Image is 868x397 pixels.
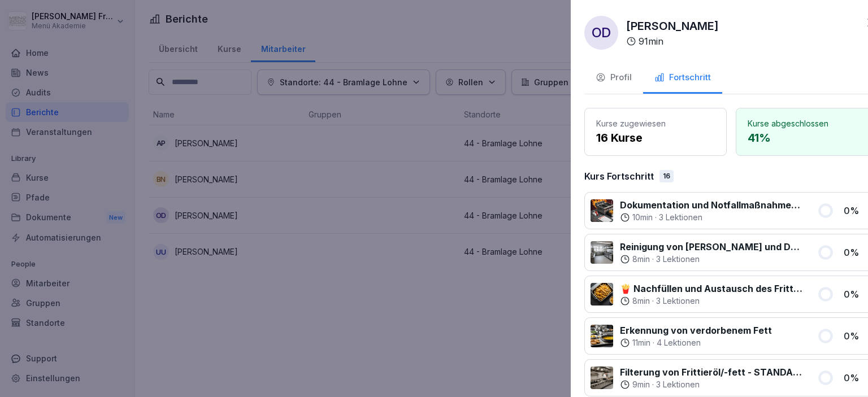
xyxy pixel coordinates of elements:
p: 8 min [632,254,650,265]
p: 3 Lektionen [656,379,700,390]
p: 9 min [632,379,650,390]
p: Erkennung von verdorbenem Fett [620,324,772,337]
p: 8 min [632,295,650,307]
p: 🍟 Nachfüllen und Austausch des Frittieröl/-fettes [620,282,804,295]
p: Kurse abgeschlossen [748,117,866,129]
p: 11 min [632,337,650,348]
p: 10 min [632,212,653,223]
div: · [620,212,804,223]
p: 3 Lektionen [656,295,700,307]
p: Filterung von Frittieröl/-fett - STANDARD ohne Vito [620,365,804,379]
div: · [620,379,804,390]
p: 3 Lektionen [659,212,702,223]
p: Reinigung von [PERSON_NAME] und Dunstabzugshauben [620,240,804,254]
p: 4 Lektionen [657,337,701,348]
div: 16 [659,170,674,182]
div: · [620,295,804,307]
p: Kurse zugewiesen [596,117,715,129]
p: 91 min [639,34,663,48]
div: Profil [596,71,632,84]
p: 41 % [748,129,866,146]
div: OD [584,16,618,50]
p: Dokumentation und Notfallmaßnahmen bei Fritteusen [620,198,804,212]
div: · [620,254,804,265]
button: Fortschritt [643,63,722,94]
p: 16 Kurse [596,129,715,146]
p: Kurs Fortschritt [584,169,654,183]
p: 3 Lektionen [656,254,700,265]
p: [PERSON_NAME] [626,18,719,34]
div: Fortschritt [654,71,711,84]
div: · [620,337,772,348]
button: Profil [584,63,643,94]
